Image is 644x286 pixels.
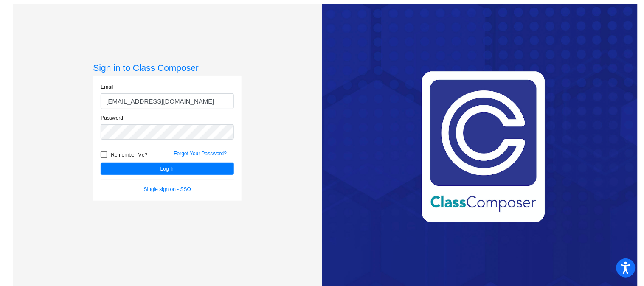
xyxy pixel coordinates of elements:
label: Email [101,83,113,91]
a: Single sign on - SSO [144,186,191,192]
button: Log In [101,163,234,175]
h3: Sign in to Class Composer [93,62,242,73]
a: Forgot Your Password? [174,151,227,157]
span: Remember Me? [111,150,147,160]
label: Password [101,114,123,122]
